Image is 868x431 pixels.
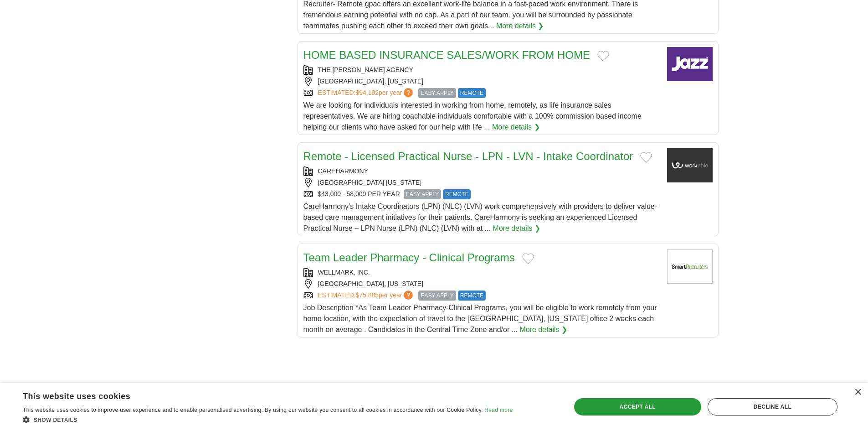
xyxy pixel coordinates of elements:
span: REMOTE [443,189,471,199]
div: $43,000 - 58,000 PER YEAR [303,189,660,199]
img: Company logo [667,249,713,284]
a: HOME BASED INSURANCE SALES/WORK FROM HOME [303,49,590,61]
a: More details ❯ [493,223,540,234]
span: REMOTE [458,88,486,98]
span: This website uses cookies to improve user experience and to enable personalised advertising. By u... [23,407,483,413]
button: Add to favorite jobs [640,152,652,163]
span: CareHarmony’s Intake Coordinators (LPN) (NLC) (LVN) work comprehensively with providers to delive... [303,203,657,232]
a: More details ❯ [492,122,540,133]
span: EASY APPLY [418,291,456,301]
span: EASY APPLY [404,189,441,199]
div: [GEOGRAPHIC_DATA], [US_STATE] [303,279,660,289]
img: Company logo [667,148,713,182]
div: [GEOGRAPHIC_DATA], [US_STATE] [303,77,660,86]
a: More details ❯ [496,21,544,31]
div: Show details [23,415,513,424]
span: REMOTE [458,291,486,301]
span: $94,192 [355,89,379,96]
span: We are looking for individuals interested in working from home, remotely, as life insurance sales... [303,101,642,131]
img: Company logo [667,47,713,81]
span: Job Description *As Team Leader Pharmacy-Clinical Programs, you will be eligible to work remotely... [303,304,657,333]
div: [GEOGRAPHIC_DATA] [US_STATE] [303,178,660,187]
button: Add to favorite jobs [597,51,609,62]
div: This website uses cookies [23,388,490,402]
div: THE [PERSON_NAME] AGENCY [303,65,660,75]
div: Accept all [574,398,701,415]
div: Close [854,389,861,396]
div: CAREHARMONY [303,166,660,176]
a: ESTIMATED:$94,192per year? [318,88,415,98]
button: Add to favorite jobs [522,253,534,264]
a: Team Leader Pharmacy - Clinical Programs [303,251,515,264]
div: Decline all [708,398,837,415]
span: $75,885 [355,291,379,299]
a: Read more, opens a new window [484,407,513,413]
a: ESTIMATED:$75,885per year? [318,291,415,301]
span: ? [404,291,413,300]
span: Show details [34,417,77,423]
div: WELLMARK, INC. [303,268,660,277]
span: ? [404,88,413,97]
a: Remote - Licensed Practical Nurse - LPN - LVN - Intake Coordinator [303,150,633,162]
span: EASY APPLY [418,88,456,98]
a: More details ❯ [519,324,567,335]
